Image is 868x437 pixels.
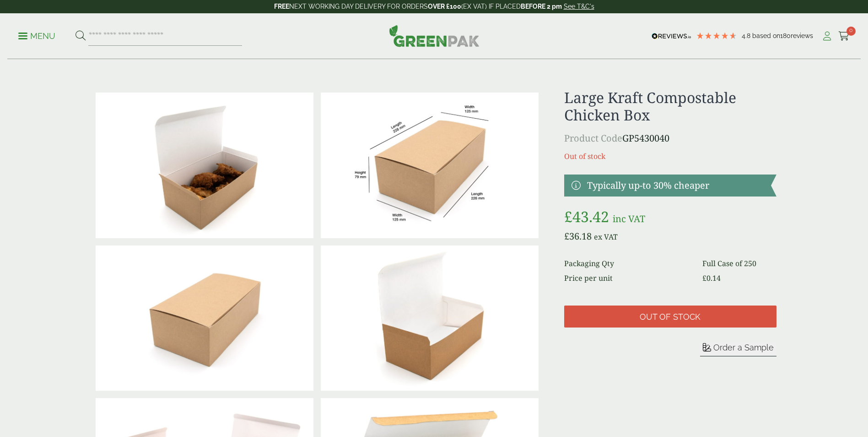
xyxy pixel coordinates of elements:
i: Cart [838,32,850,41]
i: My Account [821,32,833,41]
img: REVIEWS.io [652,33,691,39]
p: Out of stock [564,151,776,162]
span: £ [564,207,572,226]
span: 4.8 [742,32,752,39]
span: reviews [791,32,813,39]
strong: BEFORE 2 pm [521,3,562,10]
strong: FREE [274,3,289,10]
a: Menu [18,31,55,40]
img: Large Kraft Chicken Box With Chicken And Chips [96,93,313,238]
bdi: 43.42 [564,207,609,226]
span: Order a Sample [713,343,774,352]
bdi: 36.18 [564,230,592,242]
img: Large Kraft Chicken Box Open [321,246,539,391]
dt: Packaging Qty [564,258,691,269]
p: Menu [18,31,55,42]
span: 180 [780,32,791,39]
span: £ [702,273,706,283]
span: Product Code [564,132,622,144]
div: 4.78 Stars [696,32,737,40]
bdi: 0.14 [702,273,721,283]
img: Large Kraft Chicken Box Closed [96,246,313,391]
strong: OVER £100 [428,3,461,10]
dt: Price per unit [564,273,691,284]
span: £ [564,230,569,242]
p: GP5430040 [564,131,776,145]
span: ex VAT [594,232,618,242]
span: Based on [752,32,780,39]
button: Order a Sample [700,342,776,356]
span: 0 [846,27,856,36]
h1: Large Kraft Compostable Chicken Box [564,89,776,124]
span: Out of stock [640,312,701,322]
img: GreenPak Supplies [389,25,480,47]
a: 0 [838,29,850,43]
img: ChickenBox_large [321,93,539,238]
span: inc VAT [613,213,645,225]
dd: Full Case of 250 [702,258,776,269]
a: See T&C's [564,3,594,10]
